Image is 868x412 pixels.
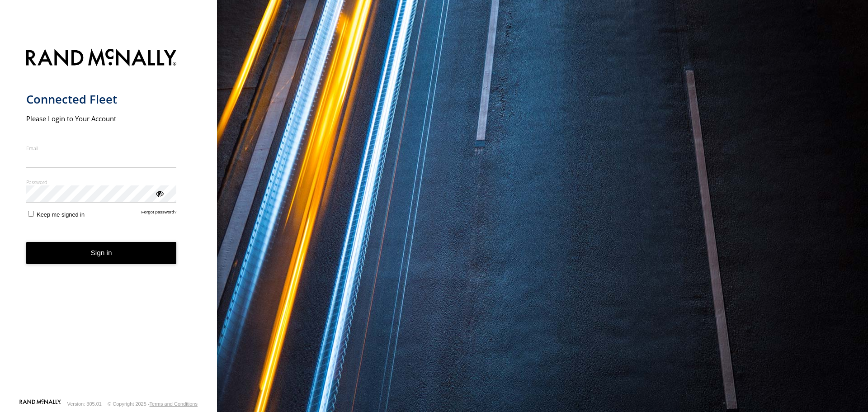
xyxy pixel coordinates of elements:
img: Rand McNally [26,47,177,70]
label: Email [26,145,177,152]
h2: Please Login to Your Account [26,114,177,123]
div: © Copyright 2025 - [108,401,198,407]
form: main [26,43,191,398]
a: Forgot password? [142,209,177,218]
a: Visit our Website [19,399,61,408]
span: Keep me signed in [37,211,85,218]
h1: Connected Fleet [26,92,177,107]
a: Terms and Conditions [150,401,198,407]
button: Sign in [26,242,177,264]
label: Password [26,179,177,185]
input: Keep me signed in [28,211,34,217]
div: ViewPassword [155,189,164,198]
div: Version: 305.01 [67,401,102,407]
